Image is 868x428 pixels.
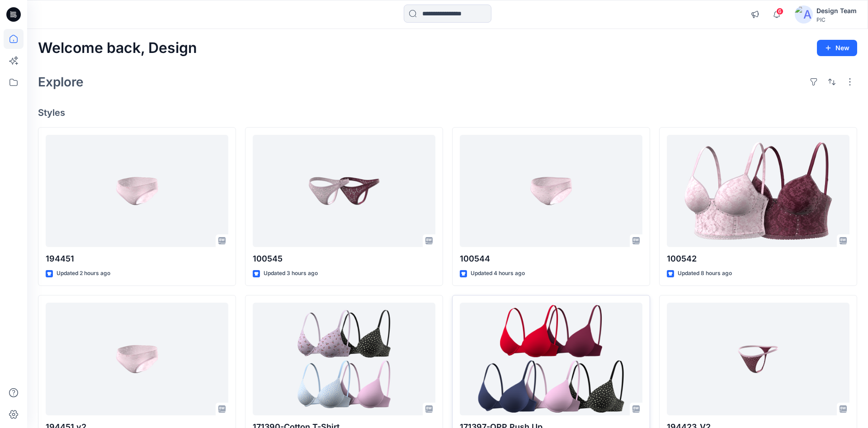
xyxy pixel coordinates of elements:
p: Updated 8 hours ago [678,269,732,278]
p: Updated 3 hours ago [264,269,318,278]
a: 100544 [460,135,642,247]
div: Design Team [816,5,857,16]
img: avatar [795,5,813,24]
a: 171390-Cotton T-Shirt [253,303,435,415]
button: New [817,40,857,56]
div: PIC [816,16,857,23]
h2: Explore [38,75,84,89]
p: 100545 [253,252,435,265]
p: 100542 [667,252,849,265]
a: 194423_V2 [667,303,849,415]
a: 194451 v2 [46,303,228,415]
span: 6 [776,8,783,15]
a: 100542 [667,135,849,247]
a: 194451 [46,135,228,247]
h4: Styles [38,107,857,118]
p: Updated 2 hours ago [57,269,110,278]
p: Updated 4 hours ago [471,269,525,278]
a: 171397-OPP Push Up [460,303,642,415]
p: 100544 [460,252,642,265]
p: 194451 [46,252,228,265]
a: 100545 [253,135,435,247]
h2: Welcome back, Design [38,40,197,57]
